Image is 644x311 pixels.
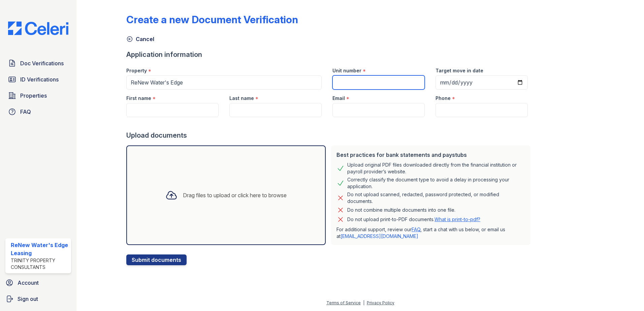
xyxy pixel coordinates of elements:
[20,59,64,67] span: Doc Verifications
[126,35,154,43] a: Cancel
[126,254,187,265] button: Submit documents
[347,206,455,214] div: Do not combine multiple documents into one file.
[3,292,74,306] a: Sign out
[18,295,38,303] span: Sign out
[436,67,483,74] label: Target move in date
[347,176,525,190] div: Correctly classify the document type to avoid a delay in processing your application.
[229,95,254,102] label: Last name
[347,162,525,175] div: Upload original PDF files downloaded directly from the financial institution or payroll provider’...
[18,279,39,287] span: Account
[126,50,533,59] div: Application information
[347,216,480,223] p: Do not upload print-to-PDF documents.
[3,276,74,289] a: Account
[412,227,420,232] a: FAQ
[126,95,151,102] label: First name
[5,105,71,118] a: FAQ
[5,73,71,86] a: ID Verifications
[126,67,147,74] label: Property
[434,216,480,222] a: What is print-to-pdf?
[5,57,71,70] a: Doc Verifications
[347,191,525,205] div: Do not upload scanned, redacted, password protected, or modified documents.
[11,257,68,271] div: Trinity Property Consultants
[367,300,394,305] a: Privacy Policy
[341,233,418,239] a: [EMAIL_ADDRESS][DOMAIN_NAME]
[326,300,361,305] a: Terms of Service
[20,75,59,83] span: ID Verifications
[3,22,74,35] img: CE_Logo_Blue-a8612792a0a2168367f1c8372b55b34899dd931a85d93a1a3d3e32e68fde9ad4.png
[363,300,364,305] div: |
[336,151,525,159] div: Best practices for bank statements and paystubs
[183,191,287,199] div: Drag files to upload or click here to browse
[20,108,31,116] span: FAQ
[332,67,361,74] label: Unit number
[5,89,71,102] a: Properties
[126,13,298,26] div: Create a new Document Verification
[11,241,68,257] div: ReNew Water's Edge Leasing
[332,95,345,102] label: Email
[20,92,47,100] span: Properties
[436,95,451,102] label: Phone
[336,226,525,240] p: For additional support, review our , start a chat with us below, or email us at
[126,131,533,140] div: Upload documents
